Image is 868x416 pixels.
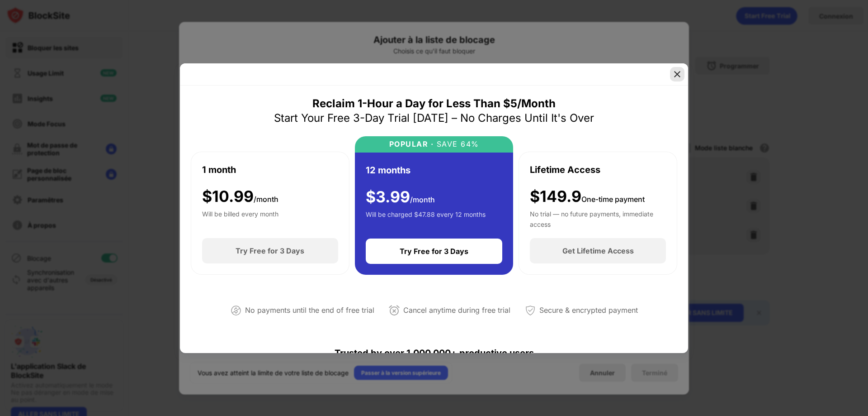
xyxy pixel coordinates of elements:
[389,140,434,148] div: POPULAR ·
[530,187,645,206] div: $149.9
[202,163,236,177] div: 1 month
[236,246,304,255] div: Try Free for 3 Days
[202,209,278,227] div: Will be billed every month
[202,187,278,206] div: $ 10.99
[366,188,435,206] div: $ 3.99
[581,195,645,204] span: One-time payment
[366,163,410,177] div: 12 months
[403,304,510,317] div: Cancel anytime during free trial
[274,111,594,125] div: Start Your Free 3-Day Trial [DATE] – No Charges Until It's Over
[389,305,400,316] img: cancel-anytime
[530,163,600,177] div: Lifetime Access
[410,195,435,204] span: /month
[562,246,634,255] div: Get Lifetime Access
[400,247,468,256] div: Try Free for 3 Days
[434,140,479,148] div: SAVE 64%
[530,209,666,227] div: No trial — no future payments, immediate access
[525,305,536,316] img: secured-payment
[254,195,278,204] span: /month
[231,305,241,316] img: not-paying
[245,304,374,317] div: No payments until the end of free trial
[366,210,486,228] div: Will be charged $47.88 every 12 months
[539,304,638,317] div: Secure & encrypted payment
[312,96,556,111] div: Reclaim 1-Hour a Day for Less Than $5/Month
[191,331,677,375] div: Trusted by over 1,000,000+ productive users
